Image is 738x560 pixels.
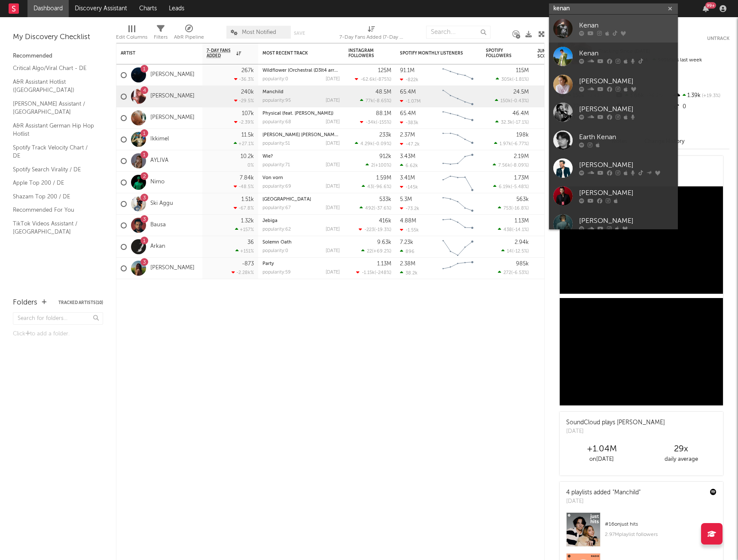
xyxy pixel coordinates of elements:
div: Artist [121,51,185,56]
div: 1.73M [514,175,529,181]
div: +157 % [235,227,254,232]
a: Arkan [150,243,165,250]
a: Bausa [150,222,166,229]
div: 4 playlists added [566,488,640,497]
a: Nimo [150,179,165,186]
div: popularity: 67 [262,206,291,210]
div: popularity: 69 [262,184,291,189]
div: 115M [516,68,529,73]
div: on [DATE] [562,454,641,465]
div: -73.2k [400,206,419,211]
div: 0 % [247,163,254,168]
svg: Chart title [439,64,477,86]
span: -8.65 % [375,99,390,103]
svg: Chart title [439,215,477,236]
a: Recommended For You [13,205,95,215]
a: TikTok Videos Assistant / [GEOGRAPHIC_DATA] [13,219,95,237]
div: 3.41M [400,175,415,181]
div: 1.39k [672,90,729,101]
div: -873 [242,261,254,267]
button: Tracked Artists(10) [58,301,103,305]
span: 43 [367,185,373,189]
div: [DATE] [326,77,340,82]
span: +69.2 % [373,249,390,254]
div: Instagram Followers [348,48,378,58]
div: Party [262,262,340,266]
div: 71.5 [537,113,572,123]
span: -223 [364,228,374,232]
div: ( ) [494,141,529,146]
div: popularity: 71 [262,163,290,167]
div: A&R Pipeline [174,21,204,46]
div: 65.4M [400,89,416,95]
div: 48.5M [375,89,391,95]
div: ( ) [362,184,391,189]
div: 125M [378,68,391,73]
div: 233k [379,132,391,138]
div: 2.38M [400,261,415,267]
div: 88.1M [376,111,391,116]
div: [PERSON_NAME] [579,104,674,115]
span: 305k [501,77,512,82]
div: -822k [400,77,418,82]
div: 896 [400,249,415,254]
div: ( ) [361,248,391,254]
div: 72.7 [537,70,572,80]
div: 29 x [641,444,721,454]
div: Jump Score [537,49,559,59]
div: Spotify Followers [486,48,516,58]
a: [PERSON_NAME] [549,70,678,98]
div: BÖSER JUNGE - Level Space Edition [262,133,340,137]
div: Jebiga [262,219,340,223]
div: My Discovery Checklist [13,32,103,43]
div: Filters [154,21,168,46]
div: ( ) [359,227,391,232]
div: Kenan [579,49,674,59]
div: ( ) [360,98,391,103]
div: 99 + [705,2,716,9]
a: A&R Assistant German Hip Hop Hotlist [13,121,95,139]
span: -6.53 % [512,271,528,275]
div: 2.37M [400,132,415,138]
button: Untrack [707,34,729,43]
div: Edit Columns [116,32,147,43]
a: Manchild [262,90,284,94]
svg: Chart title [439,129,477,150]
div: ( ) [498,270,529,275]
div: 7.23k [400,240,413,245]
div: PALERMO [262,197,340,202]
a: [PERSON_NAME] [150,114,195,122]
span: -17.1 % [514,120,528,125]
span: -875 % [376,77,390,82]
a: AYLIVA [150,157,168,164]
a: Ski Aggu [150,200,173,207]
div: ( ) [498,205,529,211]
div: 91.1M [400,68,415,73]
div: ( ) [360,205,391,211]
div: A&R Pipeline [174,32,204,43]
div: 51.2 [537,156,572,166]
div: 2.94k [515,240,529,245]
input: Search for folders... [13,312,103,325]
span: 2 [371,163,374,168]
div: 46.4M [512,111,529,116]
div: 2.97M playlist followers [605,530,717,540]
div: 36 [247,240,254,245]
div: 60.5 [537,91,572,102]
span: -0.09 % [374,142,390,146]
span: -96.6 % [374,185,390,189]
div: [DATE] [326,227,340,232]
div: 7-Day Fans Added (7-Day Fans Added) [339,21,404,46]
div: Wildflower (Orchestral (D3lt4 arrang.) [262,68,340,73]
div: 6.62k [400,163,418,168]
div: popularity: 51 [262,141,290,146]
div: Click to add a folder. [13,329,103,339]
svg: Chart title [439,193,477,215]
div: Von vorn [262,176,340,180]
div: Kenan [579,21,674,31]
div: 81.0 [537,134,572,145]
div: ( ) [356,270,391,275]
svg: Chart title [439,258,477,279]
span: -8.09 % [512,163,528,168]
span: 77k [366,99,373,103]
